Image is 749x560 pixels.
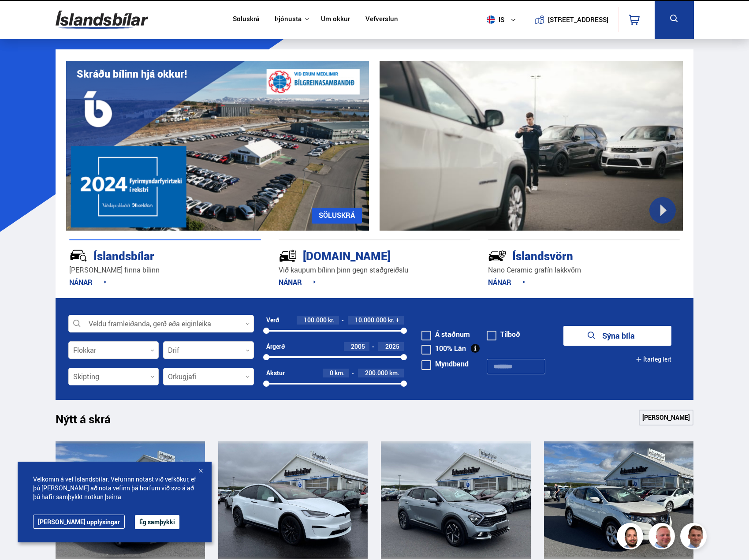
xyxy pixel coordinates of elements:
[483,15,505,24] span: is
[69,246,88,265] img: JRvxyua_JYH6wB4c.svg
[328,317,335,324] span: kr.
[528,7,613,32] a: [STREET_ADDRESS]
[487,331,520,338] label: Tilboð
[488,247,648,263] div: Íslandsvörn
[56,5,148,34] img: G0Ugv5HjCgRt.svg
[321,15,350,24] a: Um okkur
[304,316,327,324] span: 100.000
[279,246,297,265] img: tr5P-W3DuiFaO7aO.svg
[33,515,125,529] a: [PERSON_NAME] upplýsingar
[488,277,525,287] a: NÁNAR
[488,265,680,275] p: Nano Ceramic grafín lakkvörn
[66,61,369,231] img: eKx6w-_Home_640_.png
[488,246,507,265] img: -Svtn6bYgwAsiwNX.svg
[365,15,398,24] a: Vefverslun
[330,369,333,377] span: 0
[636,350,671,370] button: Ítarleg leit
[487,15,495,24] img: svg+xml;base64,PHN2ZyB4bWxucz0iaHR0cDovL3d3dy53My5vcmcvMjAwMC9zdmciIHdpZHRoPSI1MTIiIGhlaWdodD0iNT...
[69,277,107,287] a: NÁNAR
[275,15,302,23] button: Þjónusta
[266,370,285,377] div: Akstur
[266,343,285,350] div: Árgerð
[483,7,523,33] button: is
[563,326,671,346] button: Sýna bíla
[69,247,230,263] div: Íslandsbílar
[552,16,605,23] button: [STREET_ADDRESS]
[365,369,388,377] span: 200.000
[421,345,466,352] label: 100% Lán
[266,317,279,324] div: Verð
[279,265,470,275] p: Við kaupum bílinn þinn gegn staðgreiðslu
[135,515,179,529] button: Ég samþykki
[650,524,676,551] img: siFngHWaQ9KaOqBr.png
[385,342,399,351] span: 2025
[233,15,259,24] a: Söluskrá
[421,360,469,367] label: Myndband
[69,265,261,275] p: [PERSON_NAME] finna bílinn
[682,524,708,551] img: FbJEzSuNWCJXmdc-.webp
[312,208,362,224] a: SÖLUSKRÁ
[639,410,693,426] a: [PERSON_NAME]
[33,475,196,501] span: Velkomin á vef Íslandsbílar. Vefurinn notast við vefkökur, ef þú [PERSON_NAME] að nota vefinn þá ...
[77,68,187,80] h1: Skráðu bílinn hjá okkur!
[421,331,470,338] label: Á staðnum
[56,412,126,431] h1: Nýtt á skrá
[389,370,399,377] span: km.
[335,370,345,377] span: km.
[396,317,399,324] span: +
[388,317,395,324] span: kr.
[351,342,365,351] span: 2005
[279,277,316,287] a: NÁNAR
[279,247,439,263] div: [DOMAIN_NAME]
[618,524,645,551] img: nhp88E3Fdnt1Opn2.png
[355,316,387,324] span: 10.000.000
